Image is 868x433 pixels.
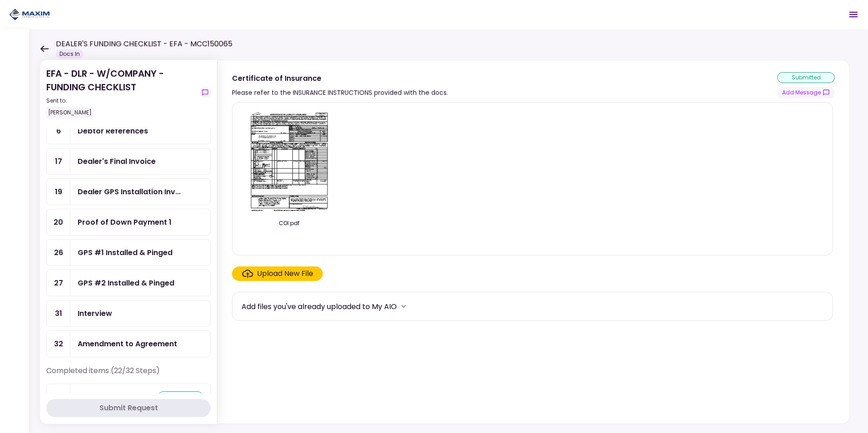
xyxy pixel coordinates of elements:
button: Submit Request [46,399,211,417]
a: 6Debtor References [46,118,211,144]
div: 6 [47,118,70,144]
div: [PERSON_NAME] [46,107,94,118]
div: Dealer GPS Installation Invoice [78,186,181,197]
button: more [397,300,410,313]
div: 32 [47,331,70,357]
a: 17Dealer's Final Invoice [46,148,211,175]
div: submitted [777,72,835,83]
div: GPS #1 Installed & Pinged [78,247,173,258]
img: Partner icon [9,8,50,21]
a: 26GPS #1 Installed & Pinged [46,239,211,266]
div: Docs In [56,49,84,59]
div: COI.pdf [242,219,337,227]
div: Amendment to Agreement [78,338,177,349]
a: 31Interview [46,300,211,327]
div: 1 [47,384,70,410]
a: 19Dealer GPS Installation Invoice [46,178,211,205]
button: show-messages [777,87,835,98]
div: 20 [47,209,70,235]
div: Interview [78,308,112,319]
div: 31 [47,300,70,326]
a: 27GPS #2 Installed & Pinged [46,270,211,296]
div: 17 [47,148,70,174]
div: approved [158,391,203,402]
button: Open menu [843,4,864,25]
div: 26 [47,240,70,266]
div: Submit Request [99,403,158,413]
div: Certificate of InsurancePlease refer to the INSURANCE INSTRUCTIONS provided with the docs.submitt... [217,60,850,424]
h1: DEALER'S FUNDING CHECKLIST - EFA - MCC150065 [56,39,232,49]
button: show-messages [200,87,211,98]
div: Please refer to the INSURANCE INSTRUCTIONS provided with the docs. [232,87,448,98]
div: EFA Contract [78,391,127,403]
a: 1EFA Contractapproved [46,384,211,410]
div: 19 [47,179,70,205]
div: Debtor References [78,125,148,137]
div: Add files you've already uploaded to My AIO [242,301,397,312]
div: Dealer's Final Invoice [78,156,156,167]
div: Proof of Down Payment 1 [78,216,172,228]
a: 32Amendment to Agreement [46,330,211,357]
div: Sent to: [46,97,196,105]
a: 20Proof of Down Payment 1 [46,209,211,236]
div: 27 [47,270,70,296]
div: Completed items (22/32 Steps) [46,365,211,384]
span: Click here to upload the required document [232,266,323,281]
div: Upload New File [257,268,313,279]
div: GPS #2 Installed & Pinged [78,277,174,289]
div: EFA - DLR - W/COMPANY - FUNDING CHECKLIST [46,67,196,118]
div: Certificate of Insurance [232,73,448,84]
